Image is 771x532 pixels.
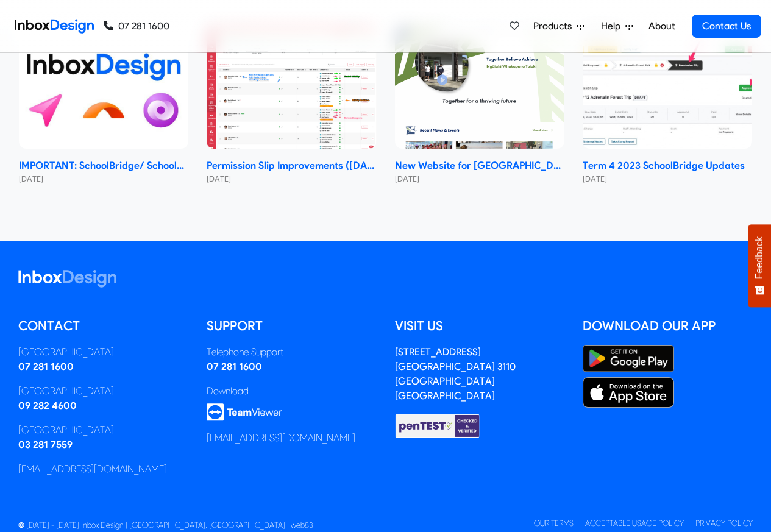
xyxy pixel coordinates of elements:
strong: New Website for [GEOGRAPHIC_DATA] [395,158,564,173]
a: Our Terms [534,519,574,528]
a: 09 282 4600 [18,400,77,411]
a: [EMAIL_ADDRESS][DOMAIN_NAME] [18,463,167,475]
strong: IMPORTANT: SchoolBridge/ SchoolPoint Data- Sharing Information- NEW 2024 [19,158,188,173]
img: Apple App Store [583,377,674,408]
small: [DATE] [207,173,376,185]
span: Feedback [754,236,765,279]
div: [GEOGRAPHIC_DATA] [18,384,188,399]
h5: Support [207,317,377,335]
img: IMPORTANT: SchoolBridge/ SchoolPoint Data- Sharing Information- NEW 2024 [19,22,188,149]
small: [DATE] [19,173,188,185]
img: Checked & Verified by penTEST [395,413,480,439]
h5: Visit us [395,317,565,335]
a: [STREET_ADDRESS][GEOGRAPHIC_DATA] 3110[GEOGRAPHIC_DATA][GEOGRAPHIC_DATA] [395,346,516,402]
img: New Website for Whangaparāoa College [395,22,564,149]
a: Products [528,14,589,38]
img: Permission Slip Improvements (June 2024) [207,22,376,149]
a: [EMAIL_ADDRESS][DOMAIN_NAME] [207,432,355,444]
span: Help [601,19,625,34]
a: IMPORTANT: SchoolBridge/ SchoolPoint Data- Sharing Information- NEW 2024 IMPORTANT: SchoolBridge/... [19,22,188,185]
img: Google Play Store [583,345,674,372]
a: 07 281 1600 [207,361,262,372]
div: Download [207,384,377,399]
small: [DATE] [583,173,752,185]
img: logo_teamviewer.svg [207,403,282,421]
address: [STREET_ADDRESS] [GEOGRAPHIC_DATA] 3110 [GEOGRAPHIC_DATA] [GEOGRAPHIC_DATA] [395,346,516,402]
h5: Download our App [583,317,753,335]
button: Feedback - Show survey [748,224,771,307]
h5: Contact [18,317,188,335]
small: [DATE] [395,173,564,185]
img: Term 4 2023 SchoolBridge Updates [583,22,752,149]
a: Contact Us [692,15,761,38]
div: [GEOGRAPHIC_DATA] [18,345,188,360]
a: About [645,14,678,38]
a: 07 281 1600 [18,361,74,372]
span: © [DATE] - [DATE] Inbox Design | [GEOGRAPHIC_DATA], [GEOGRAPHIC_DATA] | web83 | [18,520,317,530]
div: Telephone Support [207,345,377,360]
a: Term 4 2023 SchoolBridge Updates Term 4 2023 SchoolBridge Updates [DATE] [583,22,752,185]
span: Products [533,19,577,34]
a: Help [596,14,638,38]
a: New Website for Whangaparāoa College New Website for [GEOGRAPHIC_DATA] [DATE] [395,22,564,185]
img: logo_inboxdesign_white.svg [18,270,116,288]
div: [GEOGRAPHIC_DATA] [18,423,188,438]
a: 07 281 1600 [104,19,169,34]
a: Permission Slip Improvements (June 2024) Permission Slip Improvements ([DATE]) [DATE] [207,22,376,185]
a: Acceptable Usage Policy [585,519,684,528]
a: Privacy Policy [695,519,753,528]
strong: Permission Slip Improvements ([DATE]) [207,158,376,173]
a: 03 281 7559 [18,439,73,450]
strong: Term 4 2023 SchoolBridge Updates [583,158,752,173]
a: Checked & Verified by penTEST [395,419,480,431]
